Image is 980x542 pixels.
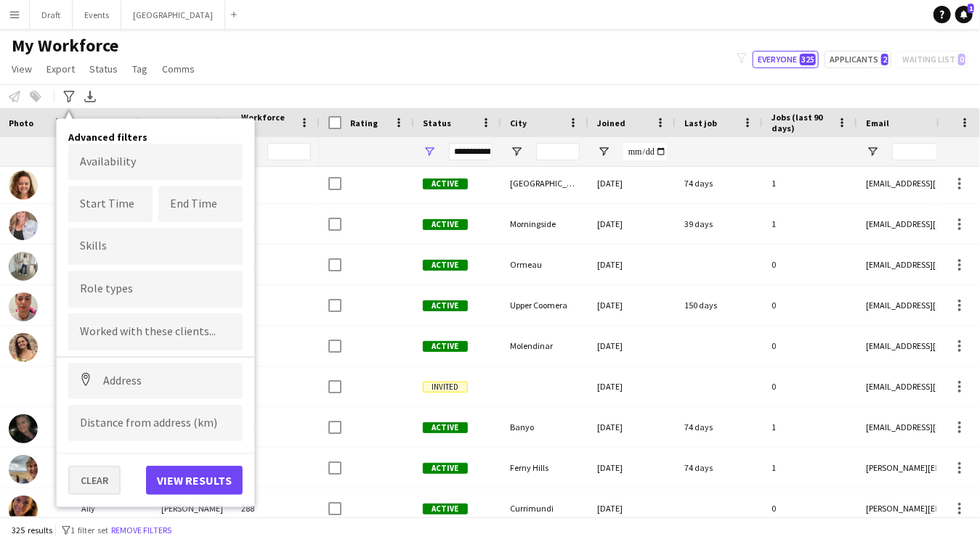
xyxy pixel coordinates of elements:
div: 1 [763,163,857,203]
div: [DATE] [588,245,676,284]
input: Workforce ID Filter Input [267,143,311,160]
div: [DATE] [588,407,676,447]
span: My Workforce [12,35,118,57]
button: Clear [68,466,121,495]
div: [DATE] [588,488,676,528]
span: City [510,118,527,128]
span: Tag [132,62,147,75]
div: Molendinar [501,326,588,366]
span: Invited [423,382,468,393]
a: Status [84,59,123,78]
span: Active [423,504,468,514]
span: Active [423,422,468,433]
img: Alanasia Malone [9,333,38,362]
button: Open Filter Menu [597,145,610,158]
div: Upper Coomera [501,285,588,325]
div: 0 [763,285,857,325]
button: View results [146,466,243,495]
div: Ferny Hills [501,448,588,488]
span: Active [423,300,468,311]
div: [DATE] [588,366,676,406]
span: 1 [968,4,974,13]
button: Open Filter Menu [423,145,436,158]
span: Active [423,219,468,230]
span: Last job [684,118,717,128]
div: 1 [763,204,857,244]
input: Joined Filter Input [623,143,667,160]
div: 74 days [676,448,763,488]
div: 74 days [676,407,763,447]
div: Ormeau [501,245,588,284]
a: Tag [126,59,153,78]
div: Currimundi [501,488,588,528]
button: Events [73,1,121,29]
div: 288 [232,488,320,528]
div: Banyo [501,407,588,447]
span: Comms [162,62,195,75]
input: Type to search skills... [80,239,231,252]
button: Open Filter Menu [866,145,879,158]
span: Active [423,260,468,271]
input: City Filter Input [536,143,580,160]
img: Alaina SHELFORD [9,292,38,321]
div: 105 [232,407,320,447]
div: 0 [763,366,857,406]
div: 108 [232,163,320,203]
span: Photo [9,118,33,128]
span: 2 [881,54,888,65]
a: Export [41,59,81,78]
div: 241 [232,366,320,406]
div: 134 [232,448,320,488]
img: Aladayne BADENHOPE [9,252,38,281]
input: Type to search role types... [80,283,231,296]
span: Workforce ID [241,112,293,134]
div: [DATE] [588,326,676,366]
img: Aggnesto HEWSON [9,171,38,200]
div: 147 [232,326,320,366]
div: 0 [763,245,857,284]
span: Last Name [161,118,204,128]
span: Active [423,463,468,474]
div: 150 days [676,285,763,325]
button: Remove filters [108,522,174,538]
div: Morningside [501,204,588,244]
button: Draft [30,1,73,29]
app-action-btn: Advanced filters [60,88,78,105]
div: [GEOGRAPHIC_DATA] [501,163,588,203]
button: Everyone325 [753,51,819,68]
span: Jobs (last 90 days) [772,112,831,134]
span: Email [866,118,889,128]
span: Status [89,62,118,75]
div: [DATE] [588,163,676,203]
input: Type to search clients... [80,326,231,339]
span: Status [423,118,451,128]
div: [DATE] [588,448,676,488]
div: 115 [232,245,320,284]
button: Applicants2 [825,51,891,68]
span: Active [423,341,468,352]
span: Active [423,178,468,189]
img: Aimee-Lee Preston [9,211,38,240]
img: Alison MENZIES [9,455,38,484]
div: 101 [232,285,320,325]
img: Alicia Robinson (Nee Thomas) [9,414,38,443]
div: 1 [763,407,857,447]
h4: Advanced filters [68,131,243,144]
span: First Name [81,118,126,128]
div: 0 [763,488,857,528]
div: [PERSON_NAME] [153,488,232,528]
div: 1 [763,448,857,488]
a: View [6,59,38,78]
div: 74 days [676,163,763,203]
div: 0 [763,326,857,366]
app-action-btn: Export XLSX [81,88,99,105]
span: View [12,62,32,75]
div: Ally [73,488,153,528]
span: Export [46,62,75,75]
div: [DATE] [588,204,676,244]
img: Ally Bracco [9,496,38,525]
span: 325 [800,54,816,65]
div: 39 days [676,204,763,244]
a: Comms [156,59,201,78]
span: Joined [597,118,625,128]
